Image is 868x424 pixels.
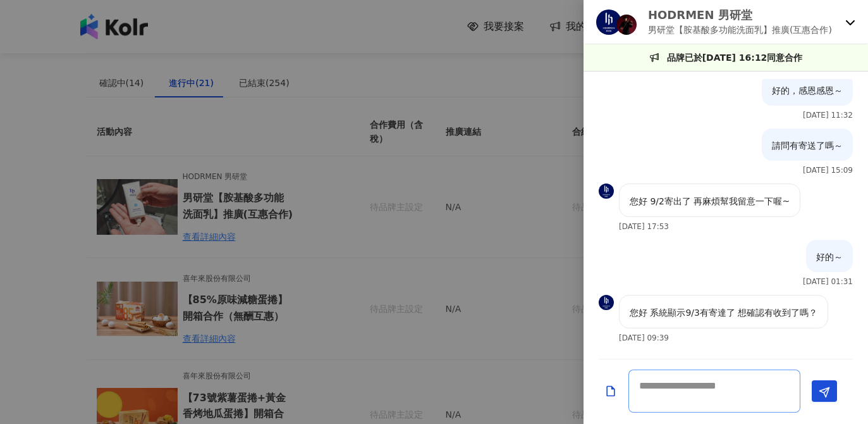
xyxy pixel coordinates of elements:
[619,222,669,231] p: [DATE] 17:53
[816,250,843,264] p: 好的～
[812,380,837,402] button: Send
[648,7,832,23] p: HODRMEN 男研堂
[599,295,614,310] img: KOL Avatar
[630,194,790,208] p: 您好 9/2寄出了 再麻煩幫我留意一下喔~
[772,139,843,153] p: 請問有寄送了嗎～
[599,184,614,199] img: KOL Avatar
[667,51,803,65] p: 品牌已於[DATE] 16:12同意合作
[803,111,853,120] p: [DATE] 11:32
[619,334,669,342] p: [DATE] 09:39
[803,277,853,286] p: [DATE] 01:31
[604,380,617,402] button: Add a file
[616,15,637,35] img: KOL Avatar
[630,306,817,320] p: 您好 系統顯示9/3有寄達了 想確認有收到了嗎？
[648,23,832,37] p: 男研堂【胺基酸多功能洗面乳】推廣(互惠合作)
[803,166,853,175] p: [DATE] 15:09
[772,84,843,97] p: 好的，感恩感恩～
[596,9,621,35] img: KOL Avatar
